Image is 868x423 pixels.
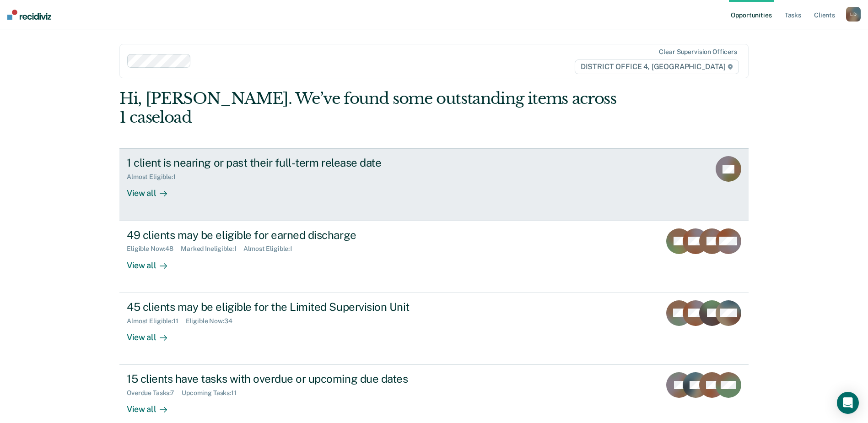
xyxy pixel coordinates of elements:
[119,293,749,365] a: 45 clients may be eligible for the Limited Supervision UnitAlmost Eligible:11Eligible Now:34View all
[119,89,623,127] div: Hi, [PERSON_NAME]. We’ve found some outstanding items across 1 caseload
[575,60,739,74] span: DISTRICT OFFICE 4, [GEOGRAPHIC_DATA]
[182,389,244,397] div: Upcoming Tasks : 11
[127,389,182,397] div: Overdue Tasks : 7
[127,245,181,253] div: Eligible Now : 48
[127,181,178,199] div: View all
[181,245,243,253] div: Marked Ineligible : 1
[127,325,178,342] div: View all
[119,221,749,293] a: 49 clients may be eligible for earned dischargeEligible Now:48Marked Ineligible:1Almost Eligible:...
[846,7,861,22] div: L D
[127,397,178,415] div: View all
[243,245,300,253] div: Almost Eligible : 1
[7,10,51,20] img: Recidiviz
[837,392,859,414] div: Open Intercom Messenger
[119,148,749,221] a: 1 client is nearing or past their full-term release dateAlmost Eligible:1View all
[127,253,178,271] div: View all
[659,48,737,56] div: Clear supervision officers
[846,7,861,22] button: LD
[127,372,448,385] div: 15 clients have tasks with overdue or upcoming due dates
[186,317,240,325] div: Eligible Now : 34
[127,300,448,314] div: 45 clients may be eligible for the Limited Supervision Unit
[127,228,448,242] div: 49 clients may be eligible for earned discharge
[127,317,186,325] div: Almost Eligible : 11
[127,156,448,169] div: 1 client is nearing or past their full-term release date
[127,173,183,181] div: Almost Eligible : 1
